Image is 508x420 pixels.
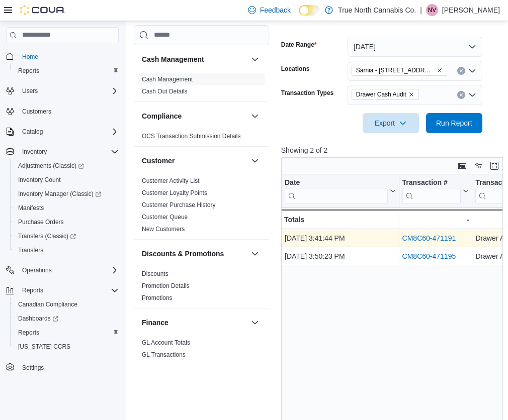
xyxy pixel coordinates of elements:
button: Compliance [142,111,247,121]
button: Home [2,49,123,64]
button: Users [2,84,123,98]
span: Customers [22,108,51,116]
span: Settings [18,361,119,373]
span: OCS Transaction Submission Details [142,132,241,140]
button: Inventory [18,146,51,158]
button: Settings [2,360,123,374]
h3: Discounts & Promotions [142,249,224,259]
span: Settings [22,364,44,372]
a: Transfers [14,244,47,256]
p: Showing 2 of 2 [281,145,505,155]
span: New Customers [142,225,185,233]
button: Date [285,178,396,203]
div: Discounts & Promotions [134,268,269,308]
a: Customer Activity List [142,177,200,184]
span: Promotion Details [142,282,190,290]
span: Feedback [260,5,291,15]
span: Reports [18,329,39,337]
button: Finance [249,317,261,329]
a: Reports [14,327,43,339]
span: Dashboards [18,314,58,323]
span: Transfers [18,246,43,254]
div: Customer [134,175,269,239]
span: Manifests [18,204,44,212]
a: Cash Out Details [142,88,188,95]
p: [PERSON_NAME] [442,4,500,16]
button: Keyboard shortcuts [456,160,468,172]
span: Drawer Cash Audit [356,89,406,99]
a: CM8C60-471195 [402,252,456,260]
span: Operations [18,264,119,276]
a: Inventory Manager (Classic) [14,188,105,200]
span: Inventory Manager (Classic) [14,188,119,200]
a: Home [18,51,42,63]
label: Transaction Types [281,89,333,97]
button: [US_STATE] CCRS [10,340,123,354]
label: Date Range [281,41,317,49]
button: Customers [2,104,123,119]
a: Customer Queue [142,214,188,221]
span: Transfers [14,244,119,256]
img: Cova [20,5,65,15]
a: Transfers (Classic) [10,229,123,243]
a: Customer Purchase History [142,201,216,208]
div: Compliance [134,130,269,146]
button: Discounts & Promotions [249,248,261,260]
span: Reports [14,327,119,339]
a: Dashboards [14,312,62,325]
a: Reports [14,65,43,77]
span: NV [428,4,437,16]
span: Sarnia - [STREET_ADDRESS][PERSON_NAME] [356,65,435,75]
span: Inventory [18,146,119,158]
button: Compliance [249,110,261,122]
span: Manifests [14,202,119,214]
button: Operations [2,263,123,277]
span: Sarnia - 129 Mitton St S [352,65,447,76]
a: [US_STATE] CCRS [14,341,74,353]
a: Cash Management [142,76,193,83]
nav: Complex example [6,45,119,401]
span: Export [369,113,413,133]
span: Transfers (Classic) [14,230,119,242]
a: Dashboards [10,311,123,326]
p: | [420,4,422,16]
input: Dark Mode [299,5,320,16]
a: Canadian Compliance [14,298,81,310]
span: Adjustments (Classic) [18,162,84,170]
a: Customers [18,106,55,118]
a: Adjustments (Classic) [14,160,88,172]
a: GL Account Totals [142,339,190,346]
span: Catalog [18,126,119,138]
a: Adjustments (Classic) [10,159,123,173]
span: Transfers (Classic) [18,232,76,240]
span: Inventory Manager (Classic) [18,190,101,198]
button: Enter fullscreen [488,160,500,172]
span: Reports [22,286,43,294]
span: Home [18,50,119,63]
h3: Customer [142,156,175,166]
span: Customers [18,105,119,118]
button: Canadian Compliance [10,297,123,311]
div: Finance [134,337,269,365]
span: GL Account Totals [142,339,190,347]
span: Canadian Compliance [14,298,119,310]
div: Nancy Vallinga [426,4,438,16]
span: Reports [18,284,119,296]
div: - [402,214,469,226]
span: Customer Purchase History [142,201,216,209]
button: Cash Management [142,54,247,64]
span: Discounts [142,270,168,278]
h3: Finance [142,318,168,328]
button: Remove Sarnia - 129 Mitton St S from selection in this group [437,67,443,73]
span: Customer Loyalty Points [142,189,207,197]
button: Manifests [10,201,123,215]
span: Washington CCRS [14,341,119,353]
a: Customer Loyalty Points [142,189,207,196]
button: Open list of options [468,67,476,75]
button: Display options [472,160,484,172]
span: Users [22,87,38,95]
div: Transaction # [402,178,461,187]
button: Operations [18,264,56,276]
button: Purchase Orders [10,215,123,229]
button: Open list of options [468,91,476,99]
